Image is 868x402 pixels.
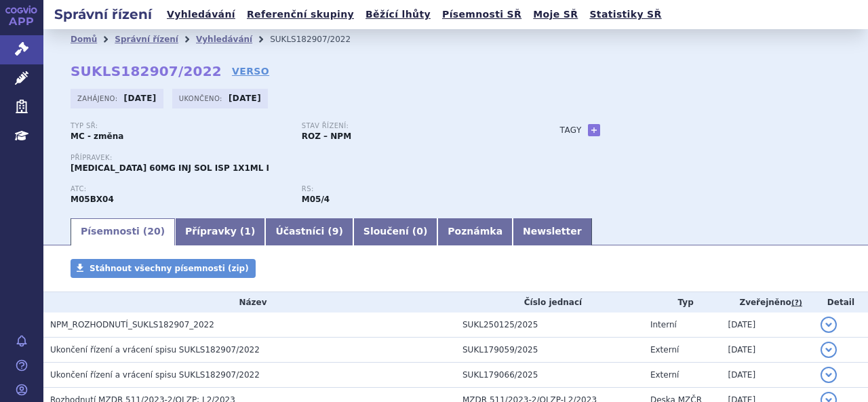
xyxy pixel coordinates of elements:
p: Přípravek: [71,154,533,162]
a: Přípravky (1) [175,218,265,245]
button: detail [821,342,837,358]
span: Stáhnout všechny písemnosti (zip) [90,264,249,273]
td: [DATE] [722,338,814,363]
p: Typ SŘ: [71,122,288,130]
a: Referenční skupiny [243,5,358,24]
span: NPM_ROZHODNUTÍ_SUKLS182907_2022 [50,320,214,329]
span: Externí [650,370,679,380]
span: Externí [650,345,679,355]
a: Poznámka [437,218,513,245]
span: [MEDICAL_DATA] 60MG INJ SOL ISP 1X1ML I [71,163,269,173]
strong: DENOSUMAB [71,195,114,204]
strong: [DATE] [229,94,261,103]
strong: [DATE] [124,94,157,103]
strong: ROZ – NPM [302,132,351,141]
p: RS: [302,185,519,193]
a: Účastníci (9) [265,218,353,245]
h3: Tagy [560,122,582,138]
a: + [588,124,600,136]
span: 0 [416,226,423,237]
td: [DATE] [722,313,814,338]
button: detail [821,317,837,333]
th: Detail [814,292,868,313]
span: Ukončení řízení a vrácení spisu SUKLS182907/2022 [50,345,260,355]
a: Domů [71,35,97,44]
span: 9 [332,226,339,237]
a: Písemnosti (20) [71,218,175,245]
a: Písemnosti SŘ [438,5,526,24]
td: SUKL179066/2025 [456,363,644,388]
span: Interní [650,320,677,329]
strong: MC - změna [71,132,123,141]
abbr: (?) [791,298,802,308]
td: SUKL179059/2025 [456,338,644,363]
a: Správní řízení [115,35,178,44]
strong: SUKLS182907/2022 [71,63,222,79]
span: Ukončení řízení a vrácení spisu SUKLS182907/2022 [50,370,260,380]
a: Běžící lhůty [361,5,435,24]
strong: denosumab, osteoporotický [302,195,330,204]
td: [DATE] [722,363,814,388]
li: SUKLS182907/2022 [270,29,368,49]
a: Statistiky SŘ [585,5,665,24]
a: Sloučení (0) [353,218,437,245]
h2: Správní řízení [43,5,163,24]
a: Vyhledávání [196,35,252,44]
th: Zveřejněno [722,292,814,313]
th: Číslo jednací [456,292,644,313]
p: Stav řízení: [302,122,519,130]
p: ATC: [71,185,288,193]
button: detail [821,367,837,383]
th: Název [43,292,456,313]
a: Newsletter [513,218,592,245]
a: Moje SŘ [529,5,582,24]
span: Zahájeno: [77,93,120,104]
a: VERSO [232,64,269,78]
a: Vyhledávání [163,5,239,24]
span: 20 [147,226,160,237]
a: Stáhnout všechny písemnosti (zip) [71,259,256,278]
th: Typ [644,292,722,313]
span: Ukončeno: [179,93,225,104]
td: SUKL250125/2025 [456,313,644,338]
span: 1 [244,226,251,237]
